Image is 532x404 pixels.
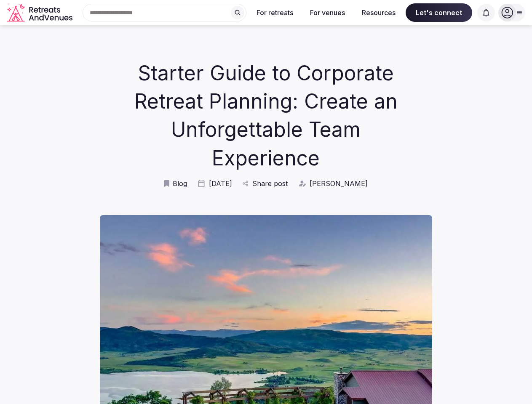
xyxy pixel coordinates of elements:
[7,3,74,22] a: Visit the homepage
[173,179,187,188] span: Blog
[7,3,74,22] svg: Retreats and Venues company logo
[406,3,472,22] span: Let's connect
[164,179,187,188] a: Blog
[310,179,368,188] span: [PERSON_NAME]
[298,179,368,188] a: [PERSON_NAME]
[250,3,300,22] button: For retreats
[303,3,352,22] button: For venues
[355,3,402,22] button: Resources
[252,179,288,188] span: Share post
[120,59,411,172] h1: Starter Guide to Corporate Retreat Planning: Create an Unforgettable Team Experience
